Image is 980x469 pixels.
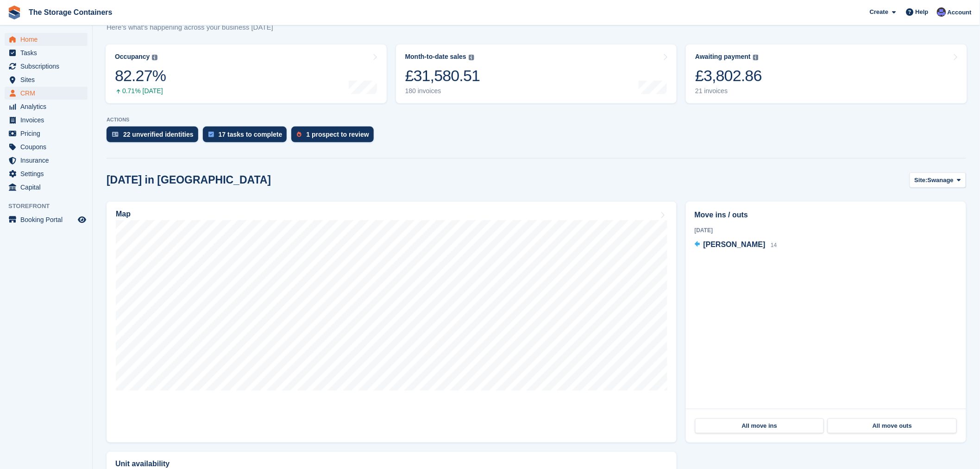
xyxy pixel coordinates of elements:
[208,132,214,137] img: task-75834270c22a3079a89374b754ae025e5fb1db73e45f91037f5363f120a921f8.svg
[107,22,289,33] p: Here's what's happening across your business [DATE]
[20,46,76,59] span: Tasks
[771,242,777,248] span: 14
[870,7,888,17] span: Create
[695,239,777,251] a: [PERSON_NAME] 14
[5,73,88,86] a: menu
[107,174,271,186] h2: [DATE] in [GEOGRAPHIC_DATA]
[5,127,88,140] a: menu
[115,66,166,85] div: 82.27%
[107,202,677,443] a: Map
[20,167,76,180] span: Settings
[291,127,378,147] a: 1 prospect to review
[25,5,116,20] a: The Storage Containers
[5,213,88,226] a: menu
[396,44,677,103] a: Month-to-date sales £31,580.51 180 invoices
[5,100,88,113] a: menu
[20,213,76,226] span: Booking Portal
[5,46,88,59] a: menu
[5,167,88,180] a: menu
[405,53,466,61] div: Month-to-date sales
[937,7,946,17] img: Dan Excell
[106,44,387,103] a: Occupancy 82.27% 0.71% [DATE]
[76,214,88,225] a: Preview store
[828,418,957,433] a: All move outs
[910,172,966,188] button: Site: Swanage
[695,66,762,85] div: £3,802.86
[20,154,76,167] span: Insurance
[5,181,88,194] a: menu
[5,33,88,46] a: menu
[219,131,283,138] div: 17 tasks to complete
[20,140,76,153] span: Coupons
[405,87,480,95] div: 180 invoices
[20,60,76,73] span: Subscriptions
[704,241,766,248] span: [PERSON_NAME]
[20,114,76,127] span: Invoices
[20,181,76,194] span: Capital
[695,53,751,61] div: Awaiting payment
[928,176,954,185] span: Swanage
[915,176,928,185] span: Site:
[116,210,131,218] h2: Map
[5,154,88,167] a: menu
[203,127,292,147] a: 17 tasks to complete
[753,55,759,60] img: icon-info-grey-7440780725fd019a000dd9b08b2336e03edf1995a4989e88bcd33f0948082b44.svg
[916,7,929,17] span: Help
[107,127,203,147] a: 22 unverified identities
[5,140,88,153] a: menu
[405,66,480,85] div: £31,580.51
[115,460,170,468] h2: Unit availability
[686,44,967,103] a: Awaiting payment £3,802.86 21 invoices
[306,131,369,138] div: 1 prospect to review
[20,100,76,113] span: Analytics
[695,226,957,234] div: [DATE]
[107,117,966,123] p: ACTIONS
[112,132,119,137] img: verify_identity-adf6edd0f0f0b5bbfe63781bf79b02c33cf7c696d77639b501bdc392416b5a36.svg
[115,87,166,95] div: 0.71% [DATE]
[20,73,76,86] span: Sites
[152,55,157,60] img: icon-info-grey-7440780725fd019a000dd9b08b2336e03edf1995a4989e88bcd33f0948082b44.svg
[297,132,302,137] img: prospect-51fa495bee0391a8d652442698ab0144808aea92771e9ea1ae160a38d050c398.svg
[20,87,76,100] span: CRM
[5,60,88,73] a: menu
[115,53,150,61] div: Occupancy
[695,87,762,95] div: 21 invoices
[20,33,76,46] span: Home
[948,8,972,17] span: Account
[123,131,194,138] div: 22 unverified identities
[695,209,957,221] h2: Move ins / outs
[5,114,88,127] a: menu
[695,418,824,433] a: All move ins
[20,127,76,140] span: Pricing
[469,55,474,60] img: icon-info-grey-7440780725fd019a000dd9b08b2336e03edf1995a4989e88bcd33f0948082b44.svg
[5,87,88,100] a: menu
[7,6,21,19] img: stora-icon-8386f47178a22dfd0bd8f6a31ec36ba5ce8667c1dd55bd0f319d3a0aa187defe.svg
[8,202,92,211] span: Storefront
